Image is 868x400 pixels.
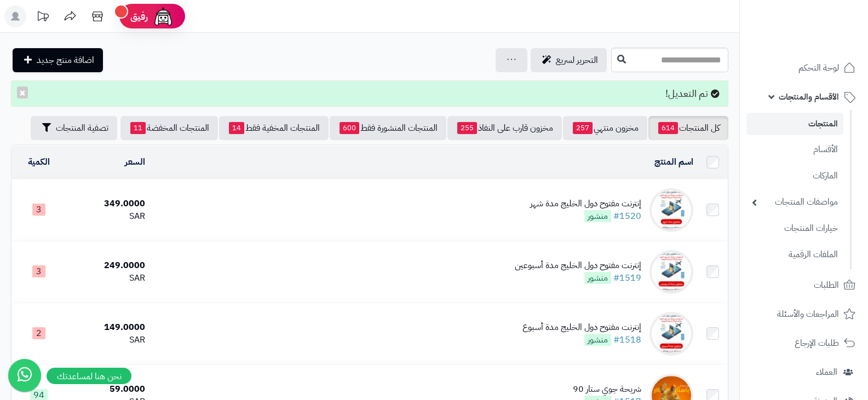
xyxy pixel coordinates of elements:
[71,210,145,223] div: SAR
[515,259,641,272] div: إنترنت مفتوح دول الخليج مدة أسبوعين
[17,86,28,98] button: ×
[32,327,45,339] span: 2
[746,301,861,327] a: المراجعات والأسئلة
[71,383,145,396] div: 59.0000
[613,210,641,223] a: #1520
[32,204,45,216] span: 3
[649,188,693,232] img: إنترنت مفتوح دول الخليج مدة شهر
[219,116,329,140] a: المنتجات المخفية فقط14
[584,272,611,284] span: منشور
[71,321,145,334] div: 149.0000
[31,116,117,140] button: تصفية المنتجات
[746,217,843,240] a: خيارات المنتجات
[71,198,145,210] div: 349.0000
[779,89,839,105] span: الأقسام والمنتجات
[794,30,858,53] img: logo-2.png
[11,80,728,107] div: تم التعديل!
[563,116,647,140] a: مخزون منتهي257
[648,116,728,140] a: كل المنتجات614
[229,122,244,134] span: 14
[32,265,45,277] span: 3
[56,121,108,135] span: تصفية المنتجات
[573,122,593,134] span: 257
[152,5,174,27] img: ai-face.png
[340,122,359,134] span: 600
[658,122,678,134] span: 614
[746,164,843,188] a: الماركات
[746,359,861,385] a: العملاء
[120,116,218,140] a: المنتجات المخفضة11
[816,364,837,380] span: العملاء
[584,210,611,222] span: منشور
[814,277,839,293] span: الطلبات
[29,5,56,30] a: تحديثات المنصة
[330,116,446,140] a: المنتجات المنشورة فقط600
[71,272,145,285] div: SAR
[573,383,641,396] div: شريحة جوي ستار 90
[130,10,148,23] span: رفيق
[130,122,146,134] span: 11
[28,155,50,169] a: الكمية
[71,259,145,272] div: 249.0000
[746,113,843,135] a: المنتجات
[649,312,693,356] img: إنترنت مفتوح دول الخليج مدة أسبوع
[746,272,861,298] a: الطلبات
[649,250,693,294] img: إنترنت مفتوح دول الخليج مدة أسبوعين
[795,335,839,351] span: طلبات الإرجاع
[447,116,562,140] a: مخزون قارب على النفاذ255
[531,48,607,72] a: التحرير لسريع
[798,60,839,76] span: لوحة التحكم
[457,122,477,134] span: 255
[584,334,611,346] span: منشور
[613,333,641,346] a: #1518
[746,138,843,161] a: الأقسام
[13,48,103,72] a: اضافة منتج جديد
[777,306,839,322] span: المراجعات والأسئلة
[613,271,641,285] a: #1519
[654,155,693,169] a: اسم المنتج
[746,55,861,81] a: لوحة التحكم
[746,330,861,356] a: طلبات الإرجاع
[746,190,843,214] a: مواصفات المنتجات
[746,243,843,266] a: الملفات الرقمية
[37,54,94,67] span: اضافة منتج جديد
[530,198,641,210] div: إنترنت مفتوح دول الخليج مدة شهر
[522,321,641,334] div: إنترنت مفتوح دول الخليج مدة أسبوع
[556,54,598,67] span: التحرير لسريع
[71,334,145,346] div: SAR
[125,155,145,169] a: السعر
